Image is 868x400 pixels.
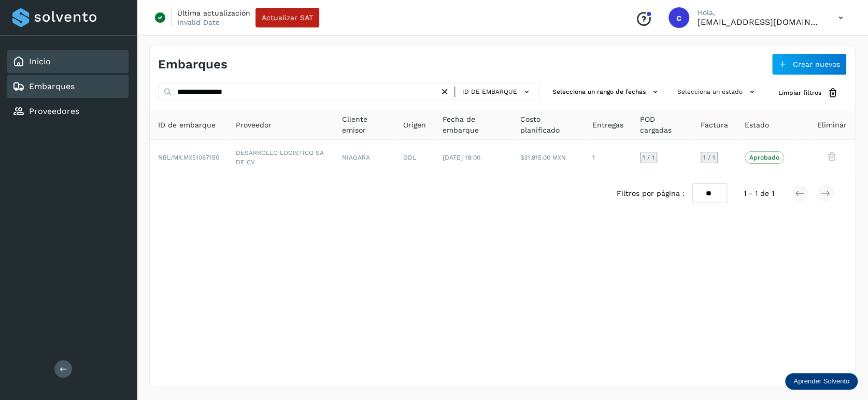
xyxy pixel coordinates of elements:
[236,120,272,131] span: Proveedor
[703,154,715,161] span: 1 / 1
[262,14,313,21] span: Actualizar SAT
[698,17,822,27] p: cavila@niagarawater.com
[744,188,774,199] span: 1 - 1 de 1
[227,140,334,175] td: DESARROLLO LOGISTICO SA DE CV
[7,50,129,73] div: Inicio
[158,120,216,131] span: ID de embarque
[817,120,847,131] span: Eliminar
[29,81,75,91] a: Embarques
[158,57,227,72] h4: Embarques
[793,61,840,68] span: Crear nuevos
[443,114,504,136] span: Fecha de embarque
[334,140,395,175] td: NIAGARA
[29,106,79,116] a: Proveedores
[701,120,728,131] span: Factura
[616,188,684,199] span: Filtros por página :
[592,120,623,131] span: Entregas
[640,114,684,136] span: POD cargadas
[520,114,576,136] span: Costo planificado
[395,140,434,175] td: GDL
[7,100,129,123] div: Proveedores
[749,154,779,161] p: Aprobado
[177,18,220,27] p: Invalid Date
[462,87,517,96] span: ID de embarque
[158,154,219,161] span: NBL/MX.MX51067150
[772,53,847,75] button: Crear nuevos
[548,83,665,101] button: Selecciona un rango de fechas
[255,8,319,27] button: Actualizar SAT
[643,154,654,161] span: 1 / 1
[403,120,426,131] span: Origen
[29,56,51,66] a: Inicio
[673,83,762,101] button: Selecciona un estado
[698,8,822,17] p: Hola,
[785,373,858,390] div: Aprender Solvento
[512,140,584,175] td: $31,815.00 MXN
[770,83,847,103] button: Limpiar filtros
[793,377,849,385] p: Aprender Solvento
[443,154,480,161] span: [DATE] 18:00
[584,140,632,175] td: 1
[7,75,129,98] div: Embarques
[745,120,769,131] span: Estado
[342,114,387,136] span: Cliente emisor
[177,8,250,18] p: Última actualización
[459,84,535,99] button: ID de embarque
[778,88,821,97] span: Limpiar filtros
